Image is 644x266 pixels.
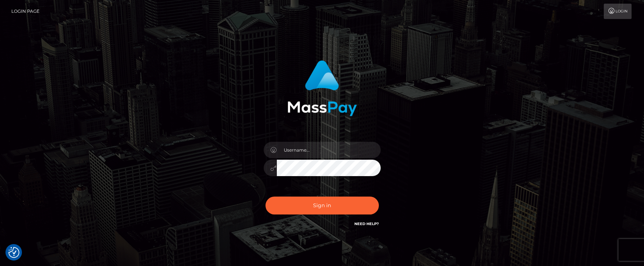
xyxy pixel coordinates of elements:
[265,197,379,214] button: Sign in
[11,4,39,19] a: Login Page
[8,247,19,258] button: Consent Preferences
[8,247,19,258] img: Revisit consent button
[354,221,379,226] a: Need Help?
[277,142,381,158] input: Username...
[287,60,357,116] img: MassPay Login
[604,4,632,19] a: Login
